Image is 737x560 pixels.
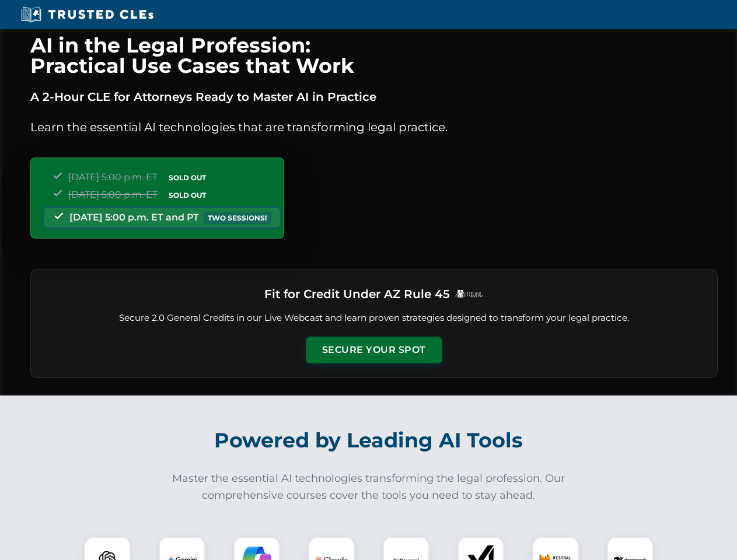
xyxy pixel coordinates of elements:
[30,35,718,76] h1: AI in the Legal Profession: Practical Use Cases that Work
[264,283,450,304] h3: Fit for Credit Under AZ Rule 45
[165,470,573,504] p: Master the essential AI technologies transforming the legal profession. Our comprehensive courses...
[68,189,158,200] span: [DATE] 5:00 p.m. ET
[30,118,718,136] p: Learn the essential AI technologies that are transforming legal practice.
[455,289,484,298] img: Logo
[45,311,703,325] p: Secure 2.0 General Credits in our Live Webcast and learn proven strategies designed to transform ...
[30,87,718,106] p: A 2-Hour CLE for Attorneys Ready to Master AI in Practice
[165,189,210,201] span: SOLD OUT
[18,6,157,23] img: Trusted CLEs
[68,171,158,183] span: [DATE] 5:00 p.m. ET
[306,337,442,363] button: Secure Your Spot
[165,171,210,184] span: SOLD OUT
[46,420,692,461] h2: Powered by Leading AI Tools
